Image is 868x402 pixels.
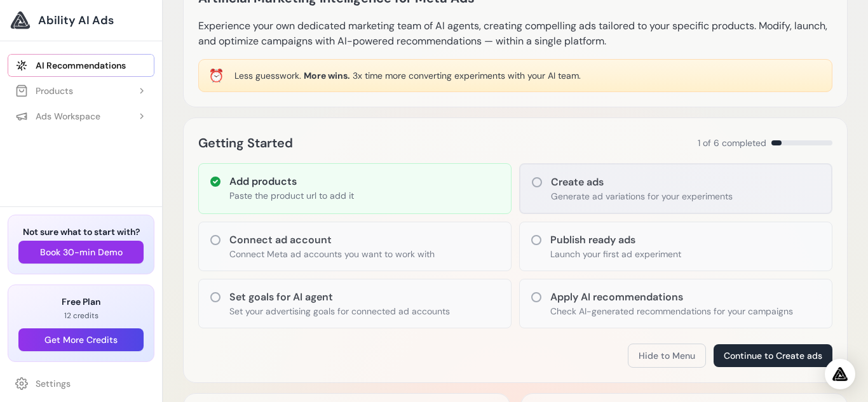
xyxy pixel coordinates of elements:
[8,105,154,128] button: Ads Workspace
[18,295,144,308] h3: Free Plan
[304,70,350,81] span: More wins.
[8,372,154,395] a: Settings
[825,359,855,389] div: Open Intercom Messenger
[698,137,766,149] span: 1 of 6 completed
[38,11,114,29] span: Ability AI Ads
[551,175,733,190] h3: Create ads
[18,311,144,321] p: 12 credits
[198,18,832,49] p: Experience your own dedicated marketing team of AI agents, creating compelling ads tailored to yo...
[550,305,793,318] p: Check AI-generated recommendations for your campaigns
[15,110,100,123] div: Ads Workspace
[198,133,293,153] h2: Getting Started
[15,84,73,97] div: Products
[18,241,144,264] button: Book 30-min Demo
[8,79,154,102] button: Products
[229,232,435,248] h3: Connect ad account
[353,70,581,81] span: 3x time more converting experiments with your AI team.
[229,189,354,202] p: Paste the product url to add it
[229,174,354,189] h3: Add products
[18,225,144,238] h3: Not sure what to start with?
[229,248,435,260] p: Connect Meta ad accounts you want to work with
[550,248,681,260] p: Launch your first ad experiment
[229,290,450,305] h3: Set goals for AI agent
[551,190,733,203] p: Generate ad variations for your experiments
[628,344,706,368] button: Hide to Menu
[550,232,681,248] h3: Publish ready ads
[8,54,154,77] a: AI Recommendations
[234,70,301,81] span: Less guesswork.
[208,67,224,84] div: ⏰
[550,290,793,305] h3: Apply AI recommendations
[18,328,144,351] button: Get More Credits
[229,305,450,318] p: Set your advertising goals for connected ad accounts
[714,344,832,367] button: Continue to Create ads
[10,10,152,30] a: Ability AI Ads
